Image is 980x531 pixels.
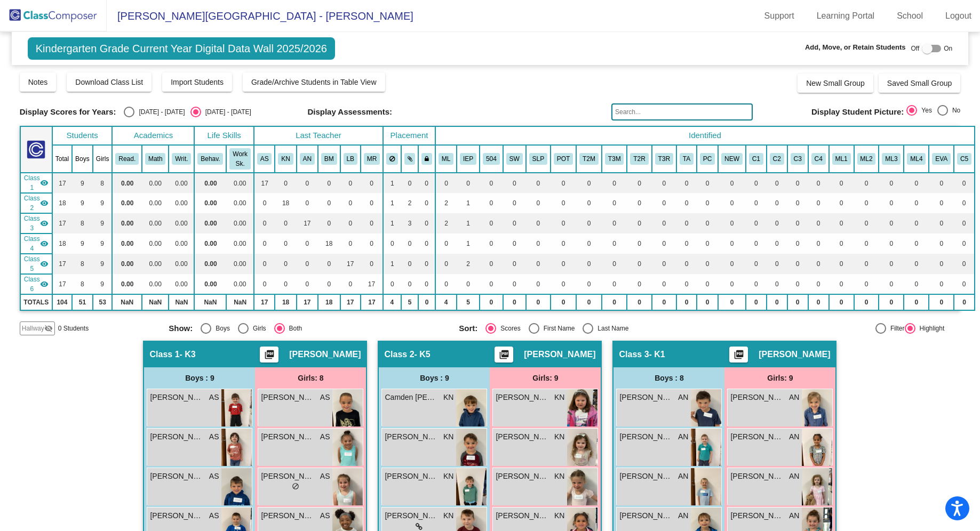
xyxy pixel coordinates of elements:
mat-icon: visibility [40,179,49,187]
button: Grade/Archive Students in Table View [243,73,385,92]
td: 0 [697,173,718,193]
td: 9 [93,193,113,213]
span: Import Students [171,78,224,86]
td: 0 [503,193,526,213]
th: Placement [383,126,435,145]
button: Download Class List [67,73,152,92]
td: 0 [929,234,954,254]
th: Amy Naughten [297,145,318,173]
th: T3 Reading Intervention [652,145,676,173]
th: Identified [435,126,975,145]
td: 0 [697,234,718,254]
th: Cluster 2 [767,145,787,173]
td: 0.00 [112,213,142,234]
span: Class 4 [24,234,40,253]
th: Total [52,145,72,173]
button: BM [321,153,337,165]
button: ML3 [882,153,901,165]
td: 0 [526,213,551,234]
div: No [948,106,960,115]
td: 0.00 [112,254,142,274]
td: 0 [318,213,340,234]
td: 0 [480,173,503,193]
td: 0 [503,234,526,254]
td: 0 [526,234,551,254]
td: 0 [275,234,296,254]
td: 0 [929,193,954,213]
td: 17 [52,254,72,274]
button: Print Students Details [495,347,513,363]
td: 0.00 [194,234,226,254]
td: 0 [627,193,651,213]
td: 0 [954,193,975,213]
button: Import Students [162,73,232,92]
th: Social Work Support [503,145,526,173]
td: 0 [767,213,787,234]
button: EVA [932,153,951,165]
td: 0 [652,234,676,254]
td: 0.00 [142,234,169,254]
td: 17 [52,173,72,193]
td: 0 [361,254,383,274]
span: Add, Move, or Retain Students [805,42,906,53]
button: LB [344,153,357,165]
td: 8 [72,213,93,234]
td: 0.00 [142,254,169,274]
td: 0 [401,234,419,254]
td: 1 [457,213,480,234]
button: ML2 [857,153,876,165]
td: 0 [254,254,275,274]
td: 0 [435,173,457,193]
button: 504 [483,153,500,165]
td: 0.00 [169,193,194,213]
td: 1 [457,193,480,213]
td: 8 [93,173,113,193]
mat-icon: picture_as_pdf [263,349,276,364]
button: T2M [579,153,599,165]
td: 0 [954,173,975,193]
td: 1 [383,193,401,213]
th: Keep away students [383,145,401,173]
td: 0 [787,234,808,254]
td: 0 [480,213,503,234]
span: Saved Small Group [887,79,952,87]
td: 0 [318,173,340,193]
td: 0 [275,254,296,274]
span: Display Student Picture: [811,107,904,117]
th: Karen Nordman [275,145,296,173]
button: C5 [957,153,971,165]
td: 0 [808,234,829,254]
button: POT [554,153,573,165]
td: 0.00 [194,193,226,213]
mat-icon: picture_as_pdf [498,349,511,364]
td: 0 [275,173,296,193]
button: T3M [605,153,624,165]
th: Multi-Lingual [435,145,457,173]
td: 0.00 [226,213,253,234]
th: Parent Communication [697,145,718,173]
span: Download Class List [75,78,143,86]
td: Lindsay Barbanente - K4 [20,254,52,274]
td: 0 [904,173,929,193]
td: Karen Nordman - K5 [20,193,52,213]
td: 0 [746,173,767,193]
td: 0 [829,234,854,254]
button: C3 [791,153,805,165]
button: AN [300,153,315,165]
button: ML [439,153,453,165]
td: 0 [854,193,879,213]
td: 0 [697,193,718,213]
td: 0 [718,234,746,254]
th: Multi-Lingual Cluster 1 [829,145,854,173]
td: 0 [954,234,975,254]
button: KN [278,153,293,165]
button: C2 [770,153,784,165]
td: 0 [746,193,767,213]
th: Life Skills [194,126,253,145]
td: 9 [93,234,113,254]
td: 0 [929,213,954,234]
td: 0 [808,193,829,213]
td: 0 [526,193,551,213]
td: 0 [401,173,419,193]
td: 0.00 [194,254,226,274]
